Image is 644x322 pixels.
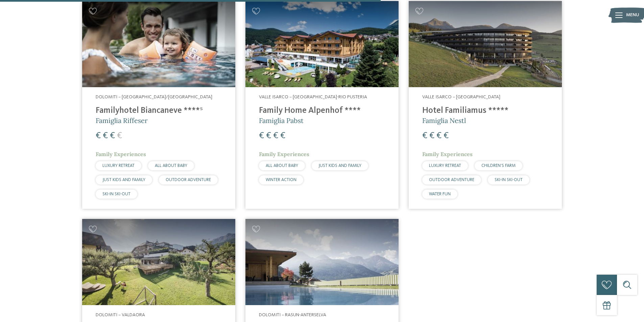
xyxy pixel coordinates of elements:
span: LUXURY RETREAT [102,164,135,168]
span: € [110,131,115,140]
span: € [273,131,278,140]
a: Cercate un hotel per famiglie? Qui troverete solo i migliori! Valle Isarco – [GEOGRAPHIC_DATA] Ho... [409,1,562,209]
span: ALL ABOUT BABY [266,164,298,168]
span: € [96,131,101,140]
a: Cercate un hotel per famiglie? Qui troverete solo i migliori! Dolomiti – [GEOGRAPHIC_DATA]/[GEOGR... [82,1,235,209]
span: Valle Isarco – [GEOGRAPHIC_DATA] [422,95,500,99]
span: JUST KIDS AND FAMILY [318,164,361,168]
span: ALL ABOUT BABY [155,164,187,168]
span: OUTDOOR ADVENTURE [429,178,474,182]
a: Cercate un hotel per famiglie? Qui troverete solo i migliori! Valle Isarco – [GEOGRAPHIC_DATA]-Ri... [245,1,399,209]
span: SKI-IN SKI-OUT [495,178,523,182]
span: LUXURY RETREAT [429,164,461,168]
h4: Family Home Alpenhof **** [259,106,385,116]
span: € [444,131,449,140]
span: € [429,131,434,140]
span: € [280,131,285,140]
span: Family Experiences [422,151,473,157]
img: Cercate un hotel per famiglie? Qui troverete solo i migliori! [82,219,235,305]
span: Famiglia Riffeser [96,116,148,125]
img: Cercate un hotel per famiglie? Qui troverete solo i migliori! [409,1,562,87]
span: Famiglia Pabst [259,116,304,125]
span: € [422,131,427,140]
span: WATER FUN [429,192,451,196]
span: JUST KIDS AND FAMILY [102,178,145,182]
span: € [266,131,271,140]
span: € [103,131,108,140]
span: € [117,131,122,140]
span: Dolomiti – Valdaora [96,313,145,317]
span: Dolomiti – [GEOGRAPHIC_DATA]/[GEOGRAPHIC_DATA] [96,95,212,99]
img: Cercate un hotel per famiglie? Qui troverete solo i migliori! [82,1,235,87]
span: SKI-IN SKI-OUT [102,192,130,196]
img: Cercate un hotel per famiglie? Qui troverete solo i migliori! [245,219,399,305]
span: CHILDREN’S FARM [481,164,516,168]
span: OUTDOOR ADVENTURE [166,178,211,182]
span: Famiglia Nestl [422,116,466,125]
img: Family Home Alpenhof **** [245,1,399,87]
span: Family Experiences [259,151,309,157]
h4: Familyhotel Biancaneve ****ˢ [96,106,222,116]
span: € [436,131,442,140]
span: Dolomiti – Rasun-Anterselva [259,313,326,317]
span: Valle Isarco – [GEOGRAPHIC_DATA]-Rio Pusteria [259,95,367,99]
span: WINTER ACTION [266,178,296,182]
span: € [259,131,264,140]
span: Family Experiences [96,151,146,157]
